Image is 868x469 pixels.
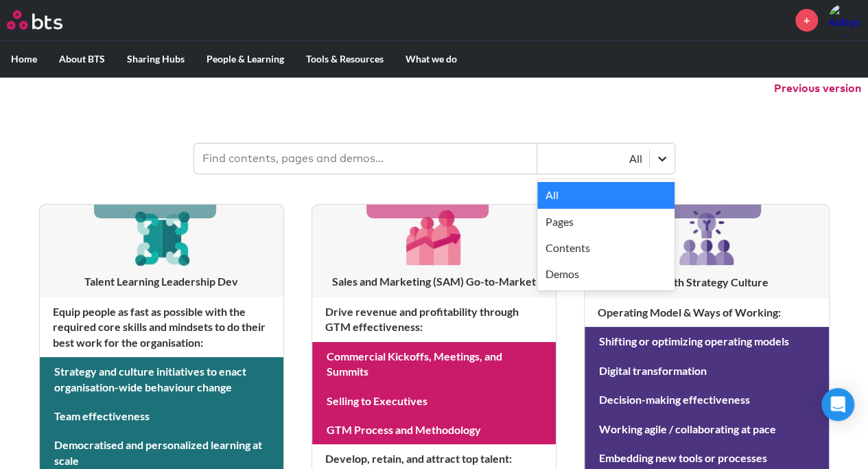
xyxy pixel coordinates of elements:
div: Pages [537,209,675,235]
h4: Equip people as fast as possible with the required core skills and mindsets to do their best work... [40,297,283,357]
label: About BTS [48,41,116,77]
h4: Operating Model & Ways of Working : [585,298,828,327]
h4: Drive revenue and profitability through GTM effectiveness : [312,297,556,342]
img: Adityo Goswami [828,3,861,36]
h3: Talent Learning Leadership Dev [40,274,283,289]
label: Sharing Hubs [116,41,196,77]
div: Demos [537,261,675,287]
input: Find contents, pages and demos... [194,144,537,174]
div: Contents [537,235,675,261]
a: + [795,9,818,32]
img: [object Object] [129,205,194,270]
img: [object Object] [401,205,467,270]
h3: Sales and Marketing (SAM) Go-to-Market [312,274,556,289]
button: Previous version [774,81,861,96]
h3: Growth Strategy Culture [585,275,828,290]
label: Tools & Resources [295,41,395,77]
img: [object Object] [674,205,740,271]
a: Go home [7,10,88,30]
div: All [544,151,642,166]
div: All [537,182,675,208]
label: What we do [395,41,468,77]
label: People & Learning [196,41,295,77]
img: BTS Logo [7,10,62,30]
div: Open Intercom Messenger [821,388,854,421]
a: Profile [828,3,861,36]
